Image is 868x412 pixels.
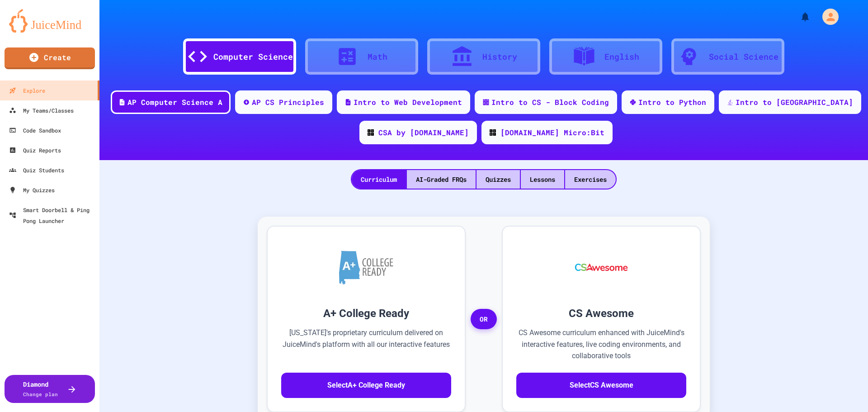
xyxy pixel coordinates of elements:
[516,373,686,398] button: SelectCS Awesome
[516,305,686,322] h3: CS Awesome
[281,305,451,322] h3: A+ College Ready
[565,170,616,189] div: Exercises
[9,9,90,33] img: logo-orange.svg
[709,51,778,63] div: Social Science
[793,336,859,375] iframe: chat widget
[830,376,859,403] iframe: chat widget
[638,97,706,108] div: Intro to Python
[9,125,61,136] div: Code Sandbox
[252,97,324,108] div: AP CS Principles
[339,251,393,284] img: A+ College Ready
[516,327,686,362] p: CS Awesome curriculum enhanced with JuiceMind's interactive features, live coding environments, a...
[407,170,476,189] div: AI-Graded FRQs
[368,51,387,63] div: Math
[5,375,95,403] button: DiamondChange plan
[352,170,406,189] div: Curriculum
[500,127,604,138] div: [DOMAIN_NAME] Micro:Bit
[521,170,564,189] div: Lessons
[281,373,451,398] button: SelectA+ College Ready
[127,97,222,108] div: AP Computer Science A
[566,240,637,294] img: CS Awesome
[213,51,293,63] div: Computer Science
[281,327,451,362] p: [US_STATE]'s proprietary curriculum delivered on JuiceMind's platform with all our interactive fe...
[736,97,853,108] div: Intro to [GEOGRAPHIC_DATA]
[783,9,813,24] div: My Notifications
[9,165,64,175] div: Quiz Students
[482,51,517,63] div: History
[9,105,74,116] div: My Teams/Classes
[490,129,496,136] img: CODE_logo_RGB.png
[23,391,58,398] span: Change plan
[5,47,95,69] a: Create
[23,379,58,398] div: Diamond
[354,97,462,108] div: Intro to Web Development
[9,145,61,156] div: Quiz Reports
[471,309,497,330] span: OR
[491,97,609,108] div: Intro to CS - Block Coding
[9,85,45,96] div: Explore
[813,6,841,27] div: My Account
[604,51,639,63] div: English
[9,185,55,195] div: My Quizzes
[368,129,374,136] img: CODE_logo_RGB.png
[378,127,469,138] div: CSA by [DOMAIN_NAME]
[9,204,96,226] div: Smart Doorbell & Ping Pong Launcher
[476,170,520,189] div: Quizzes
